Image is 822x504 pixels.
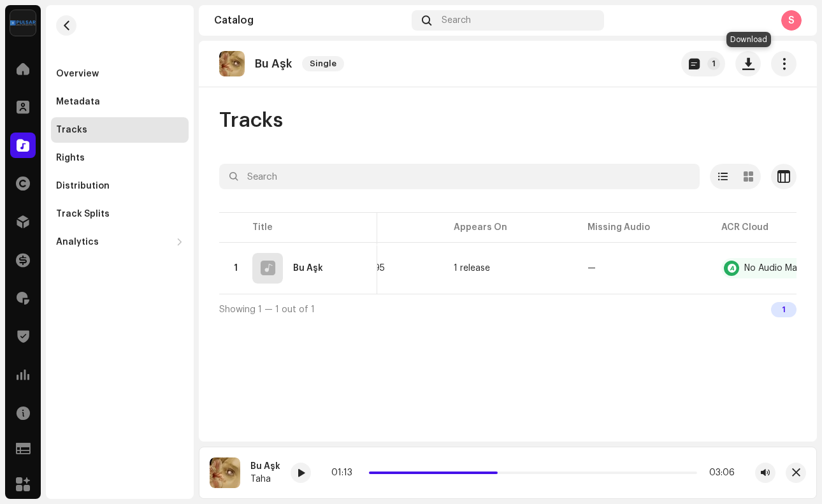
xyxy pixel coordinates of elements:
[56,237,99,247] div: Analytics
[331,468,364,478] div: 01:13
[210,457,240,488] img: 100f2671-afdd-47c2-a7e8-123d3e77435b
[51,173,189,199] re-m-nav-item: Distribution
[56,209,110,219] div: Track Splits
[250,461,280,472] div: Bu Aşk
[51,61,189,87] re-m-nav-item: Overview
[214,15,407,25] div: Catalog
[302,56,344,71] span: Single
[707,57,720,70] p-badge: 1
[56,181,110,191] div: Distribution
[771,302,797,317] div: 1
[744,264,811,273] div: No Audio Match
[219,305,315,314] span: Showing 1 — 1 out of 1
[454,264,567,273] span: 1 release
[681,51,725,76] button: 1
[56,69,99,79] div: Overview
[293,264,323,273] div: Bu Aşk
[219,108,283,133] span: Tracks
[250,474,280,484] div: Taha
[442,15,471,25] span: Search
[219,164,700,189] input: Search
[51,145,189,171] re-m-nav-item: Rights
[588,264,701,273] re-a-table-badge: —
[454,264,490,273] div: 1 release
[56,125,87,135] div: Tracks
[10,10,36,36] img: 1d4ab021-3d3a-477c-8d2a-5ac14ed14e8d
[51,117,189,143] re-m-nav-item: Tracks
[56,153,85,163] div: Rights
[51,89,189,115] re-m-nav-item: Metadata
[56,97,100,107] div: Metadata
[51,201,189,227] re-m-nav-item: Track Splits
[255,57,292,71] p: Bu Aşk
[781,10,802,31] div: S
[702,468,735,478] div: 03:06
[219,51,245,76] img: 100f2671-afdd-47c2-a7e8-123d3e77435b
[51,229,189,255] re-m-nav-dropdown: Analytics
